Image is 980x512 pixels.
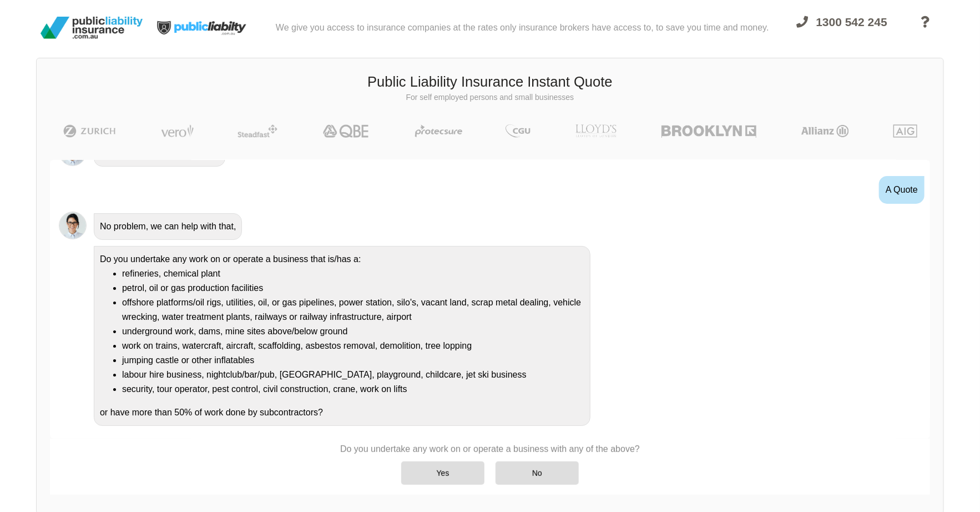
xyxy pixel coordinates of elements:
[94,246,590,426] div: Do you undertake any work on or operate a business that is/has a: or have more than 50% of work d...
[401,461,484,485] div: Yes
[122,339,584,353] li: work on trains, watercraft, aircraft, scaffolding, asbestos removal, demolition, tree lopping
[411,124,467,138] img: Protecsure | Public Liability Insurance
[58,124,121,138] img: Zurich | Public Liability Insurance
[501,124,534,138] img: CGU | Public Liability Insurance
[45,92,935,103] p: For self employed persons and small businesses
[122,382,584,396] li: security, tour operator, pest control, civil construction, crane, work on lifts
[59,212,87,239] img: Chatbot | PLI
[122,267,584,281] li: refineries, chemical plant
[122,368,584,382] li: labour hire business, nightclub/bar/pub, [GEOGRAPHIC_DATA], playground, childcare, jet ski business
[276,4,769,51] div: We give you access to insurance companies at the rates only insurance brokers have access to, to ...
[340,443,640,455] p: Do you undertake any work on or operate a business with any of the above?
[122,295,584,324] li: offshore platforms/oil rigs, utilities, oil, or gas pipelines, power station, silo's, vacant land...
[657,124,761,138] img: Brooklyn | Public Liability Insurance
[787,9,897,51] a: 1300 542 245
[147,4,258,51] img: Public Liability Insurance Light
[122,281,584,295] li: petrol, oil or gas production facilities
[569,124,623,138] img: LLOYD's | Public Liability Insurance
[233,124,282,138] img: Steadfast | Public Liability Insurance
[796,124,855,138] img: Allianz | Public Liability Insurance
[496,461,579,485] div: No
[94,213,242,240] div: No problem, we can help with that,
[122,324,584,339] li: underground work, dams, mine sites above/below ground
[45,72,935,92] h3: Public Liability Insurance Instant Quote
[316,124,376,138] img: QBE | Public Liability Insurance
[36,12,147,43] img: Public Liability Insurance
[156,124,199,138] img: Vero | Public Liability Insurance
[879,176,925,204] div: A Quote
[816,16,887,28] span: 1300 542 245
[122,353,584,368] li: jumping castle or other inflatables
[889,124,922,138] img: AIG | Public Liability Insurance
